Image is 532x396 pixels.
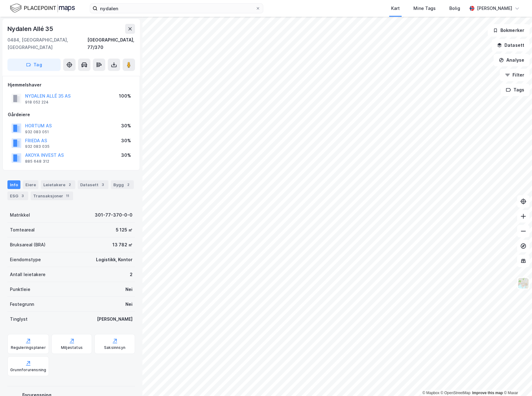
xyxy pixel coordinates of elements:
[391,5,400,12] div: Kart
[8,111,135,118] div: Gårdeiere
[61,345,83,350] div: Miljøstatus
[472,391,503,395] a: Improve this map
[517,277,529,289] img: Z
[10,211,30,219] div: Matrikkel
[97,315,133,323] div: [PERSON_NAME]
[41,180,75,189] div: Leietakere
[116,226,133,234] div: 5 125 ㎡
[488,24,530,37] button: Bokmerker
[98,4,255,13] input: Søk på adresse, matrikkel, gårdeiere, leietakere eller personer
[95,211,133,219] div: 301-77-370-0-0
[11,345,46,350] div: Reguleringsplaner
[100,182,106,188] div: 3
[125,182,131,188] div: 2
[104,345,125,350] div: Saksinnsyn
[500,69,530,81] button: Filter
[10,271,46,278] div: Antall leietakere
[23,180,38,189] div: Eiere
[31,191,73,200] div: Transaksjoner
[10,367,46,372] div: Grunnforurensning
[121,122,131,130] div: 30%
[501,84,530,96] button: Tags
[125,286,133,293] div: Nei
[7,191,28,200] div: ESG
[10,226,35,234] div: Tomteareal
[121,137,131,144] div: 30%
[10,301,34,308] div: Festegrunn
[492,39,530,51] button: Datasett
[67,182,73,188] div: 2
[10,3,75,14] img: logo.f888ab2527a4732fd821a326f86c7f29.svg
[10,286,30,293] div: Punktleie
[422,391,439,395] a: Mapbox
[96,256,133,263] div: Logistikk, Kontor
[25,100,49,105] div: 918 052 224
[449,5,460,12] div: Bolig
[125,301,133,308] div: Nei
[25,159,49,164] div: 885 648 312
[64,193,71,199] div: 11
[78,180,108,189] div: Datasett
[441,391,471,395] a: OpenStreetMap
[494,54,530,66] button: Analyse
[87,36,135,51] div: [GEOGRAPHIC_DATA], 77/370
[10,241,46,249] div: Bruksareal (BRA)
[25,130,49,134] div: 932 083 051
[501,366,532,396] div: Kontrollprogram for chat
[119,92,131,100] div: 100%
[10,256,41,263] div: Eiendomstype
[130,271,133,278] div: 2
[413,5,436,12] div: Mine Tags
[7,59,61,71] button: Tag
[8,81,135,89] div: Hjemmelshaver
[25,144,50,149] div: 932 083 035
[20,193,26,199] div: 3
[7,24,55,34] div: Nydalen Allé 35
[112,241,133,249] div: 13 782 ㎡
[477,5,512,12] div: [PERSON_NAME]
[10,315,28,323] div: Tinglyst
[7,180,20,189] div: Info
[501,366,532,396] iframe: Chat Widget
[7,36,87,51] div: 0484, [GEOGRAPHIC_DATA], [GEOGRAPHIC_DATA]
[121,152,131,159] div: 30%
[111,180,134,189] div: Bygg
